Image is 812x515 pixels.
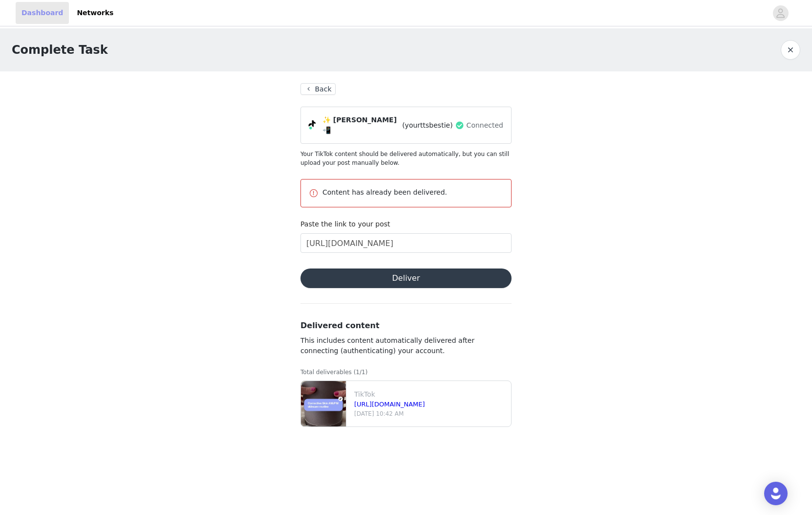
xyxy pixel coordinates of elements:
label: Paste the link to your post [300,220,390,228]
h1: Complete Task [12,41,108,59]
div: avatar [776,5,785,21]
div: Open Intercom Messenger [764,482,788,505]
button: Back [300,83,336,95]
input: Paste the link to your content here [300,233,512,253]
p: TikTok [354,389,507,400]
span: Connected [467,120,503,131]
p: Total deliverables (1/1) [300,368,512,377]
a: [URL][DOMAIN_NAME] [354,401,425,408]
span: (yourttsbestie) [402,120,452,131]
span: This includes content automatically delivered after connecting (authenticating) your account. [300,336,474,355]
img: file [301,381,346,426]
p: [DATE] 10:42 AM [354,409,507,418]
h3: Delivered content [300,320,512,332]
a: Dashboard [16,2,69,24]
p: Your TikTok content should be delivered automatically, but you can still upload your post manuall... [300,150,512,167]
span: ✨ [PERSON_NAME] 📲 [322,115,400,135]
p: Content has already been delivered. [322,187,503,198]
button: Deliver [300,269,512,288]
a: Networks [71,2,119,24]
